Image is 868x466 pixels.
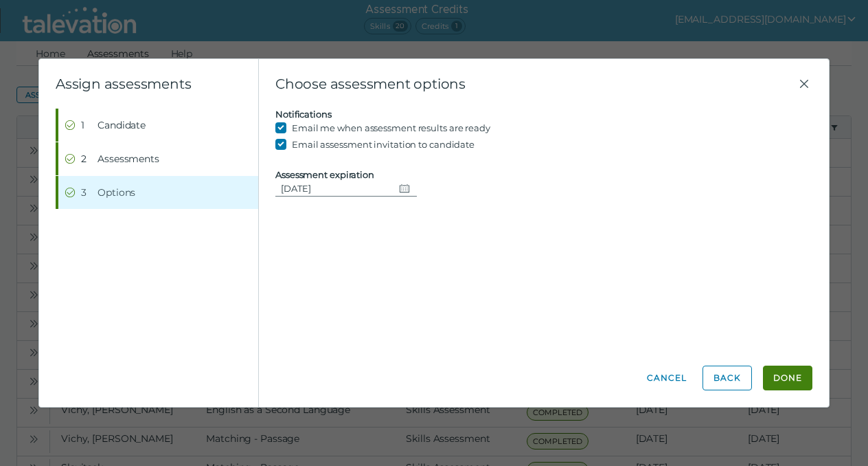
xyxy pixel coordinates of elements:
[56,76,191,92] clr-wizard-title: Assign assessments
[275,109,332,120] label: Notifications
[58,109,258,142] button: Completed
[292,120,490,136] label: Email me when assessment results are ready
[275,76,796,92] span: Choose assessment options
[81,152,92,166] div: 2
[703,366,752,390] button: Back
[763,366,812,390] button: Done
[98,186,135,199] span: Options
[98,118,146,132] span: Candidate
[642,366,692,390] button: Cancel
[81,118,92,132] div: 1
[292,136,475,153] label: Email assessment invitation to candidate
[56,109,258,209] nav: Wizard steps
[275,169,374,180] label: Assessment expiration
[275,180,393,197] input: MM/DD/YYYY
[393,180,417,197] button: Change date, 08/31/2025
[65,187,76,198] cds-icon: Completed
[58,176,258,209] button: Completed
[65,153,76,164] cds-icon: Completed
[796,76,812,92] button: Close
[65,120,76,131] cds-icon: Completed
[98,152,159,166] span: Assessments
[58,142,258,175] button: Completed
[81,186,92,199] div: 3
